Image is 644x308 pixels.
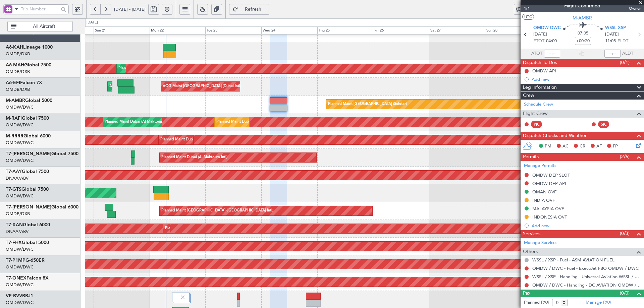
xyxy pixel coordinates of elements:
div: Planned Maint Dubai (Al Maktoum Intl) [165,224,231,234]
div: [DATE] [87,20,98,25]
span: ETOT [533,38,544,45]
div: Planned Maint Dubai (Al Maktoum Intl) [216,117,282,127]
span: M-RRRR [6,134,23,138]
div: Wed 24 [261,26,317,35]
span: VP-BVV [6,294,22,298]
a: OMDW / DWC - Fuel - ExecuJet FBO OMDW / DWC [532,265,639,271]
span: A6-KAH [6,45,23,50]
a: DNAA/ABV [6,175,29,181]
div: Planned Maint Dubai (Al Maktoum Intl) [160,135,226,145]
span: A6-MAH [6,63,24,67]
div: Planned Maint Dubai (Al Maktoum Intl) [105,117,171,127]
div: INDONESIA OVF [532,214,567,220]
a: OMDW/DWC [6,264,34,270]
div: Planned Maint Dubai (Al Maktoum Intl) [161,152,227,163]
span: OMDW DWC [533,25,561,32]
span: Dispatch To-Dos [523,59,557,67]
img: gray-close.svg [180,294,186,300]
span: T7-XAN [6,223,23,227]
span: All Aircraft [18,24,70,29]
a: OMDW/DWC [6,158,34,164]
a: OMDW / DWC - Handling - DC AVIATION OMDW / DWC [532,282,641,288]
span: 1/1 [524,6,540,11]
button: UTC [522,14,534,20]
span: ELDT [618,38,628,45]
div: Sun 28 [485,26,541,35]
span: Permits [523,153,539,161]
div: Thu 25 [317,26,373,35]
a: OMDW/DWC [6,140,34,146]
span: M-RAFI [6,116,22,121]
span: 04:00 [546,38,557,45]
span: 11:05 [605,38,616,45]
div: MALAYSIA OVF [532,206,564,211]
div: Mon 22 [150,26,206,35]
span: AC [562,143,569,150]
span: T7-[PERSON_NAME] [6,205,51,209]
div: Sun 21 [94,26,150,35]
div: Add new [532,76,641,82]
span: T7-P1MP [6,258,25,263]
a: M-RAFIGlobal 7500 [6,116,49,121]
span: Dispatch Checks and Weather [523,132,587,140]
a: OMDW/DWC [6,282,34,288]
span: T7-ONEX [6,276,26,281]
a: DNAA/ABV [6,229,29,235]
span: [DATE] - [DATE] [114,6,146,12]
span: PM [545,143,551,150]
a: M-AMBRGlobal 5000 [6,98,52,103]
a: OMDB/DXB [6,211,30,217]
label: Planned PAX [524,299,549,306]
a: T7-AAYGlobal 7500 [6,169,49,174]
a: T7-ONEXFalcon 8X [6,276,49,281]
a: T7-[PERSON_NAME]Global 7500 [6,151,78,156]
a: OMDB/DXB [6,86,30,93]
span: Services [523,230,540,238]
button: Refresh [229,4,269,15]
a: VP-BVVBBJ1 [6,294,33,298]
span: FP [613,143,618,150]
a: T7-FHXGlobal 5000 [6,240,49,245]
a: A6-MAHGlobal 7500 [6,63,51,67]
a: OMDB/DXB [6,51,30,57]
a: T7-P1MPG-650ER [6,258,45,263]
div: Planned Maint [GEOGRAPHIC_DATA] ([GEOGRAPHIC_DATA] Intl) [161,206,273,216]
span: [DATE] [605,31,619,38]
span: ATOT [531,50,542,57]
a: OMDW/DWC [6,246,34,252]
input: Trip Number [21,4,59,14]
span: (0/0) [620,290,630,297]
span: Leg Information [523,84,557,91]
a: OMDW/DWC [6,104,34,110]
span: WSSL XSP [605,25,626,32]
a: OMDW/DWC [6,300,34,306]
div: Flight Confirmed [564,2,600,9]
div: PIC [531,121,542,128]
a: Manage Services [524,240,557,246]
span: M-AMBR [6,98,25,103]
span: ALDT [622,50,633,57]
span: T7-AAY [6,169,22,174]
a: T7-XANGlobal 6000 [6,223,50,227]
div: - - [611,121,626,127]
a: OMDB/DXB [6,69,30,75]
input: --:-- [544,50,560,58]
span: AF [596,143,602,150]
div: SIC [598,121,609,128]
span: 07:05 [578,30,588,37]
span: Others [523,248,538,256]
span: Owner [623,6,641,11]
div: OMDW API [532,68,556,74]
span: Pax [523,290,530,297]
a: WSSL / XSP - Fuel - ASM AVIATION FUEL [532,257,614,263]
div: OMDW DEP SLOT [532,172,570,178]
div: Sat 27 [429,26,485,35]
div: AOG Maint [109,81,129,91]
div: AOG Maint [GEOGRAPHIC_DATA] (Dubai Intl) [163,81,241,91]
a: OMDW/DWC [6,193,34,199]
div: Planned Maint [GEOGRAPHIC_DATA] ([GEOGRAPHIC_DATA] Intl) [118,64,230,74]
div: Fri 26 [373,26,429,35]
span: A6-EFI [6,80,20,85]
span: CR [580,143,585,150]
a: Manage PAX [586,299,611,306]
